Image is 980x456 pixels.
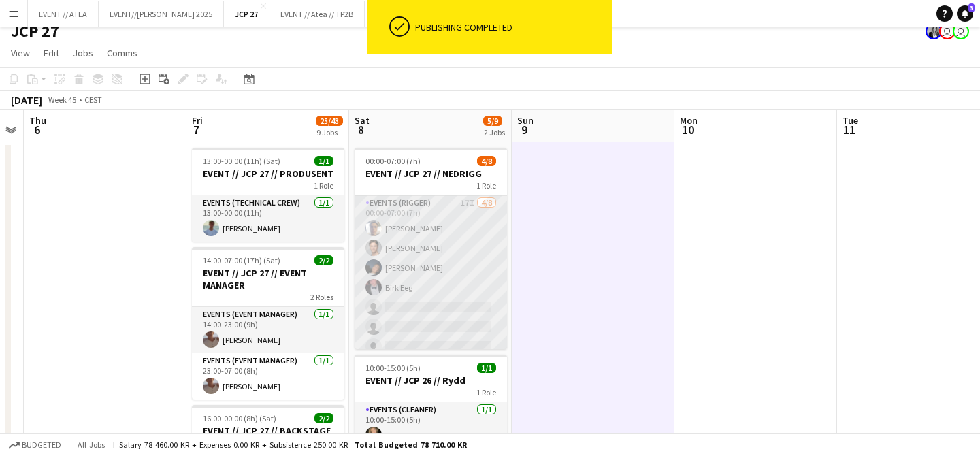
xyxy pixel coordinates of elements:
[355,167,507,180] h3: EVENT // JCP 27 // NEDRIGG
[107,47,137,59] span: Comms
[119,440,467,450] div: Salary 78 460.00 KR + Expenses 0.00 KR + Subsistence 250.00 KR =
[515,122,534,137] span: 9
[365,1,462,27] button: EVENT // AVINOR 2025
[968,3,975,12] span: 3
[678,122,698,137] span: 10
[415,21,607,33] div: Publishing completed
[44,47,59,59] span: Edit
[27,122,46,137] span: 6
[840,122,858,137] span: 11
[11,47,30,59] span: View
[310,292,333,302] span: 2 Roles
[483,116,502,126] span: 5/9
[484,127,505,137] div: 2 Jobs
[953,23,969,39] app-user-avatar: Astrid Hasselknippe
[680,114,698,127] span: Mon
[192,353,344,400] app-card-role: Events (Event Manager)1/123:00-07:00 (8h)[PERSON_NAME]
[45,95,79,105] span: Week 45
[314,413,333,423] span: 2/2
[843,114,858,127] span: Tue
[192,247,344,400] app-job-card: 14:00-07:00 (17h) (Sat)2/2EVENT // JCP 27 // EVENT MANAGER2 RolesEvents (Event Manager)1/114:00-2...
[101,44,143,62] a: Comms
[316,127,342,137] div: 9 Jobs
[38,44,65,62] a: Edit
[314,180,333,191] span: 1 Role
[477,363,496,373] span: 1/1
[192,148,344,242] app-job-card: 13:00-00:00 (11h) (Sat)1/1EVENT // JCP 27 // PRODUSENT1 RoleEvents (Technical Crew)1/113:00-00:00...
[477,156,496,166] span: 4/8
[203,156,280,166] span: 13:00-00:00 (11h) (Sat)
[355,355,507,449] app-job-card: 10:00-15:00 (5h)1/1EVENT // JCP 26 // Rydd1 RoleEvents (Cleaner)1/110:00-15:00 (5h)[PERSON_NAME]
[203,413,276,423] span: 16:00-00:00 (8h) (Sat)
[192,195,344,242] app-card-role: Events (Technical Crew)1/113:00-00:00 (11h)[PERSON_NAME]
[192,114,203,127] span: Fri
[269,1,365,27] button: EVENT // Atea // TP2B
[67,44,99,62] a: Jobs
[192,267,344,291] h3: EVENT // JCP 27 // EVENT MANAGER
[203,255,280,265] span: 14:00-07:00 (17h) (Sat)
[5,44,35,62] a: View
[192,307,344,353] app-card-role: Events (Event Manager)1/114:00-23:00 (9h)[PERSON_NAME]
[517,114,534,127] span: Sun
[99,1,224,27] button: EVENT//[PERSON_NAME] 2025
[84,95,102,105] div: CEST
[355,374,507,387] h3: EVENT // JCP 26 // Rydd
[192,425,344,437] h3: EVENT // JCP 27 // BACKSTAGE
[75,440,108,450] span: All jobs
[11,21,59,42] h1: JCP 27
[7,438,63,453] button: Budgeted
[355,148,507,349] app-job-card: 00:00-07:00 (7h)4/8EVENT // JCP 27 // NEDRIGG1 RoleEvents (Rigger)17I4/800:00-07:00 (7h)[PERSON_N...
[365,363,421,373] span: 10:00-15:00 (5h)
[314,156,333,166] span: 1/1
[316,116,343,126] span: 25/43
[73,47,93,59] span: Jobs
[355,195,507,380] app-card-role: Events (Rigger)17I4/800:00-07:00 (7h)[PERSON_NAME][PERSON_NAME][PERSON_NAME]Birk Eeg
[957,5,973,22] a: 3
[224,1,269,27] button: JCP 27
[314,255,333,265] span: 2/2
[29,114,46,127] span: Thu
[190,122,203,137] span: 7
[355,402,507,449] app-card-role: Events (Cleaner)1/110:00-15:00 (5h)[PERSON_NAME]
[11,93,42,107] div: [DATE]
[353,122,370,137] span: 8
[939,23,955,39] app-user-avatar: Daniel Andersen
[355,440,467,450] span: Total Budgeted 78 710.00 KR
[476,387,496,397] span: 1 Role
[192,167,344,180] h3: EVENT // JCP 27 // PRODUSENT
[22,440,61,450] span: Budgeted
[365,156,421,166] span: 00:00-07:00 (7h)
[355,114,370,127] span: Sat
[28,1,99,27] button: EVENT // ATEA
[926,23,942,39] app-user-avatar: Fabienne Høili
[476,180,496,191] span: 1 Role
